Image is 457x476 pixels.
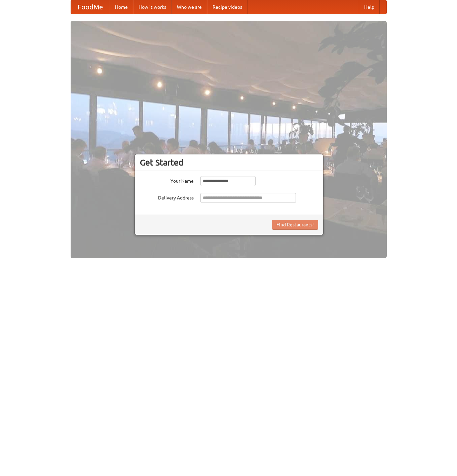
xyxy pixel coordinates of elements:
[359,0,380,14] a: Help
[133,0,172,14] a: How it works
[272,220,318,230] button: Find Restaurants!
[140,193,194,201] label: Delivery Address
[172,0,207,14] a: Who we are
[207,0,247,14] a: Recipe videos
[140,157,318,168] h3: Get Started
[110,0,133,14] a: Home
[140,176,194,184] label: Your Name
[71,0,110,14] a: FoodMe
